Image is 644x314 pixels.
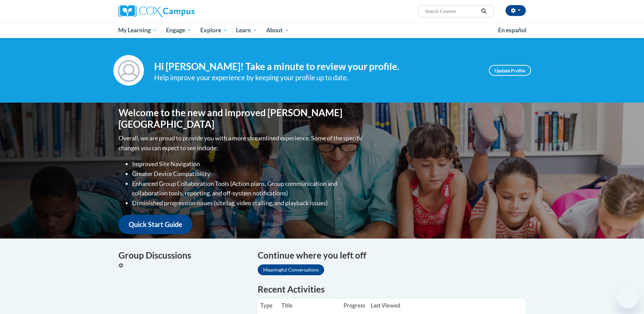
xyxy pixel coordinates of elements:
li: Improved Site Navigation [132,159,365,169]
a: Learn [232,22,262,38]
a: Explore [196,22,232,38]
th: Progress [341,299,368,312]
h4: Group Discussions [118,249,247,262]
th: Last Viewed [368,299,403,312]
p: Overall, we are proud to provide you with a more streamlined experience. Some of the specific cha... [118,133,365,153]
div: Main menu [108,22,536,38]
span: En español [498,27,527,34]
span: Explore [200,26,227,34]
span: Learn [236,26,257,34]
h4: Continue where you left off [258,249,526,262]
a: En español [494,23,531,37]
span: Engage [166,26,191,34]
a: Engage [162,22,196,38]
a: Quick Start Guide [118,215,192,234]
span: My Learning [118,26,157,34]
iframe: Button to launch messaging window [617,287,639,309]
a: About [262,22,294,38]
h1: Recent Activities [258,283,526,295]
a: Update Profile [489,65,531,76]
h1: Welcome to the new and improved [PERSON_NAME][GEOGRAPHIC_DATA] [118,107,365,130]
img: Profile Image [113,55,144,86]
th: Title [279,299,341,312]
a: My Learning [114,22,162,38]
th: Type [258,299,279,312]
img: Cox Campus [118,5,195,17]
a: Cox Campus [118,5,247,17]
span: About [266,26,289,34]
li: Greater Device Compatibility [132,169,365,179]
input: Search Courses [424,7,479,15]
li: Diminished progression issues (site lag, video stalling, and playback issues) [132,198,365,208]
h4: Hi [PERSON_NAME]! Take a minute to review your profile. [154,61,479,72]
div: Help improve your experience by keeping your profile up to date. [154,72,479,83]
a: Meaningful Conversations [258,264,324,275]
li: Enhanced Group Collaboration Tools (Action plans, Group communication and collaboration tools, re... [132,179,365,198]
button: Search [479,7,489,15]
button: Account Settings [505,5,526,16]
